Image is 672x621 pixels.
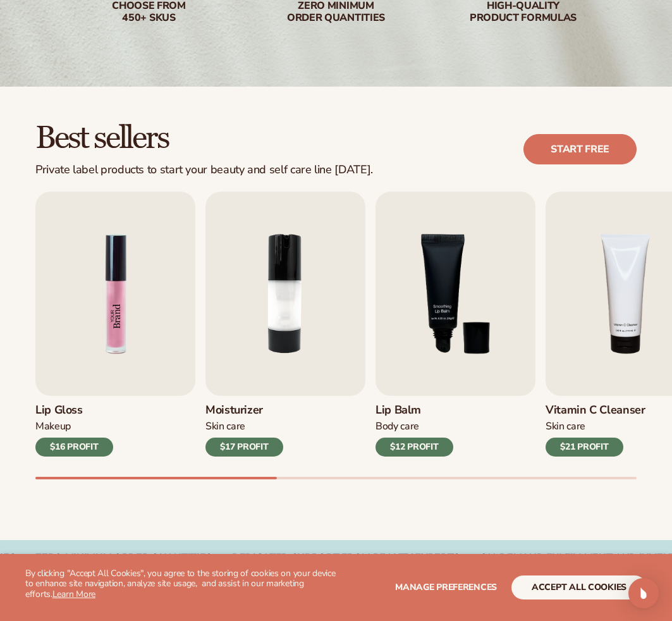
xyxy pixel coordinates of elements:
[205,420,283,433] div: Skin Care
[395,575,497,599] button: Manage preferences
[205,192,365,457] a: 2 / 9
[376,420,453,433] div: Body Care
[35,163,373,177] div: Private label products to start your beauty and self care line [DATE].
[376,438,453,457] div: $12 PROFIT
[376,403,453,417] h3: Lip Balm
[205,438,283,457] div: $17 PROFIT
[35,192,195,396] img: Shopify Image 2
[35,438,113,457] div: $16 PROFIT
[376,192,535,457] a: 3 / 9
[511,575,647,599] button: accept all cookies
[546,403,645,417] h3: Vitamin C Cleanser
[546,438,623,457] div: $21 PROFIT
[35,403,113,417] h3: Lip Gloss
[232,552,460,564] div: Dedicated Support From Beauty Experts
[52,588,95,600] a: Learn More
[35,192,195,457] a: 1 / 9
[35,420,113,433] div: Makeup
[546,420,645,433] div: Skin Care
[35,122,373,156] h2: Best sellers
[205,403,283,417] h3: Moisturizer
[523,134,637,164] a: Start free
[25,569,336,600] p: By clicking "Accept All Cookies", you agree to the storing of cookies on your device to enhance s...
[35,552,212,564] div: Zero Minimum Order QuantitieS
[628,578,659,608] div: Open Intercom Messenger
[395,581,497,593] span: Manage preferences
